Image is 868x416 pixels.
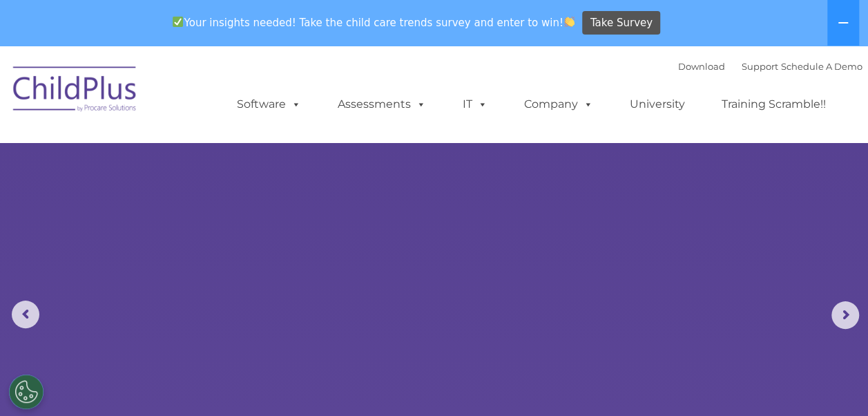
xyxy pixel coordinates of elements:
a: Support [742,61,778,72]
font: | [678,61,862,72]
a: Assessments [324,91,440,118]
img: ✅ [173,17,183,27]
a: Download [678,61,725,72]
a: Schedule A Demo [781,61,862,72]
span: Your insights needed! Take the child care trends survey and enter to win! [167,9,581,36]
a: University [616,91,699,118]
img: ChildPlus by Procare Solutions [6,57,144,126]
span: Take Survey [590,11,653,35]
a: IT [449,91,501,118]
a: Take Survey [582,11,660,35]
img: 👏 [564,17,575,27]
a: Company [510,91,607,118]
a: Software [223,91,315,118]
button: Cookies Settings [9,375,44,409]
a: Training Scramble!! [708,91,840,118]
